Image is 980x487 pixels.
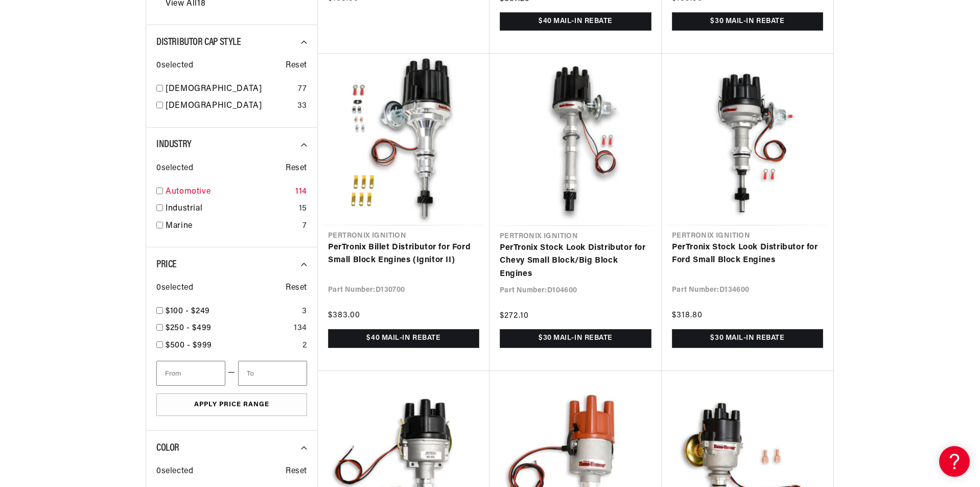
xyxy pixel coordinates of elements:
span: 0 selected [156,162,193,175]
span: Price [156,260,177,270]
a: [DEMOGRAPHIC_DATA] [166,83,294,96]
div: 3 [302,305,307,318]
div: 2 [302,339,307,353]
span: 0 selected [156,59,193,73]
span: Industry [156,140,192,150]
a: PerTronix Billet Distributor for Ford Small Block Engines (Ignitor II) [328,241,479,267]
input: To [238,361,307,386]
a: [DEMOGRAPHIC_DATA] [166,100,293,113]
span: $500 - $999 [166,341,212,350]
input: From [156,361,225,386]
span: Reset [286,282,307,295]
span: 0 selected [156,465,193,478]
a: Industrial [166,202,295,216]
span: Reset [286,465,307,478]
span: Distributor Cap Style [156,37,241,48]
a: PerTronix Stock Look Distributor for Chevy Small Block/Big Block Engines [500,242,651,281]
span: Reset [286,59,307,73]
span: 0 selected [156,282,193,295]
button: Apply Price Range [156,393,307,416]
a: PerTronix Stock Look Distributor for Ford Small Block Engines [672,241,823,267]
span: — [228,366,236,380]
span: Reset [286,162,307,175]
div: 134 [294,322,307,335]
span: $250 - $499 [166,324,212,332]
span: $100 - $249 [166,307,210,315]
div: 33 [297,100,307,113]
div: 7 [302,220,307,233]
div: 77 [298,83,307,96]
span: Color [156,443,179,453]
a: Automotive [166,185,291,199]
a: Marine [166,220,298,233]
div: 15 [299,202,307,216]
div: 114 [295,185,307,199]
